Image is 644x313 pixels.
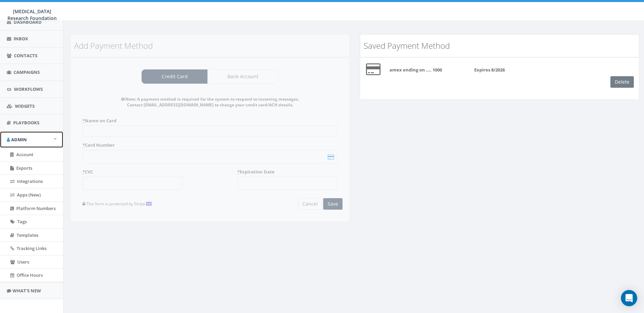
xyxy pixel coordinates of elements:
[11,137,27,143] span: Admin
[17,192,41,198] span: Apps (New)
[17,245,47,251] span: Tracking Links
[17,232,38,238] span: Templates
[621,290,637,306] div: Open Intercom Messenger
[17,178,43,184] span: Integrations
[17,272,43,278] span: Office Hours
[17,259,29,265] span: Users
[14,19,42,25] span: Dashboard
[389,67,442,73] b: amex ending on .... 1000
[16,165,32,171] span: Exports
[474,67,505,73] b: Expires 8/2026
[16,151,33,158] span: Account
[16,205,56,211] span: Platform Numbers
[14,36,28,42] span: Inbox
[7,8,57,21] span: [MEDICAL_DATA] Research Foundation
[14,53,37,59] span: Contacts
[14,69,40,75] span: Campaigns
[15,103,35,109] span: Widgets
[13,288,41,294] span: What's New
[17,218,27,225] span: Tags
[364,41,636,50] h3: Saved Payment Method
[13,120,39,126] span: Playbooks
[14,86,43,92] span: Workflows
